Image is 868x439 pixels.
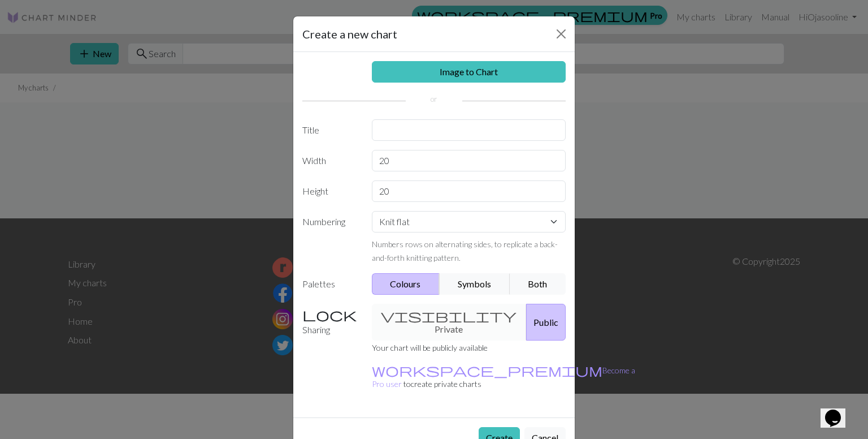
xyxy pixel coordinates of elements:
button: Both [510,273,566,295]
small: Numbers rows on alternating sides, to replicate a back-and-forth knitting pattern. [372,239,558,262]
button: Colours [372,273,440,295]
label: Numbering [296,211,365,264]
span: workspace_premium [372,362,602,378]
label: Width [296,150,365,171]
h5: Create a new chart [302,25,397,42]
label: Height [296,180,365,202]
small: to create private charts [372,365,635,389]
a: Become a Pro user [372,365,635,389]
small: Your chart will be publicly available [372,343,488,352]
iframe: chat widget [821,394,857,428]
label: Sharing [296,304,365,341]
a: Image to Chart [372,61,566,83]
label: Title [296,119,365,141]
button: Symbols [439,273,510,295]
button: Public [526,304,566,341]
label: Palettes [296,273,365,295]
button: Close [552,25,570,43]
